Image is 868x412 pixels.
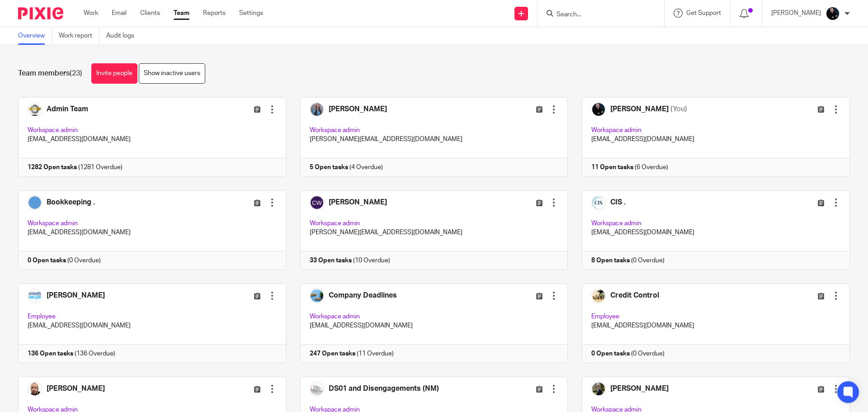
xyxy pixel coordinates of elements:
[826,6,840,21] img: Headshots%20accounting4everything_Poppy%20Jakes%20Photography-2203.jpg
[91,63,137,84] a: Invite people
[18,69,82,78] h1: Team members
[59,27,99,45] a: Work report
[139,63,205,84] a: Show inactive users
[686,10,721,16] span: Get Support
[174,9,189,18] a: Team
[112,9,127,18] a: Email
[106,27,141,45] a: Audit logs
[203,9,226,18] a: Reports
[84,9,98,18] a: Work
[140,9,160,18] a: Clients
[556,11,637,19] input: Search
[771,9,821,18] p: [PERSON_NAME]
[70,70,82,77] span: (23)
[239,9,263,18] a: Settings
[18,7,63,19] img: Pixie
[18,27,52,45] a: Overview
